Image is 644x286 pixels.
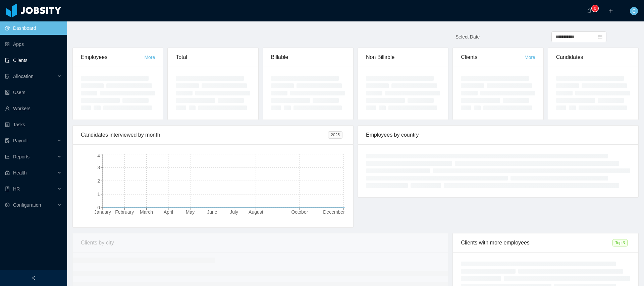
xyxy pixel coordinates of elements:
[94,209,111,215] tspan: January
[366,126,630,144] div: Employees by country
[97,165,100,170] tspan: 3
[556,48,630,67] div: Candidates
[97,192,100,197] tspan: 1
[366,48,440,67] div: Non Billable
[525,55,535,60] a: More
[97,205,100,210] tspan: 0
[186,209,195,215] tspan: May
[5,54,62,67] a: icon: auditClients
[5,74,10,79] i: icon: solution
[5,203,10,207] i: icon: setting
[632,7,636,15] span: C
[455,34,480,40] span: Select Date
[249,209,263,215] tspan: August
[5,170,10,175] i: icon: medicine-box
[587,8,592,13] i: icon: bell
[592,5,598,12] sup: 0
[5,86,62,99] a: icon: robotUsers
[13,138,28,143] span: Payroll
[13,170,26,175] span: Health
[271,48,345,67] div: Billable
[612,239,628,246] span: Top 3
[323,209,345,215] tspan: December
[207,209,217,215] tspan: June
[328,131,342,139] span: 2025
[81,126,328,144] div: Candidates interviewed by month
[5,138,10,143] i: icon: file-protect
[5,102,62,115] a: icon: userWorkers
[5,21,62,35] a: icon: pie-chartDashboard
[176,48,250,67] div: Total
[97,153,100,158] tspan: 4
[81,48,144,67] div: Employees
[13,74,34,79] span: Allocation
[461,48,524,67] div: Clients
[291,209,308,215] tspan: October
[140,209,153,215] tspan: March
[13,154,30,159] span: Reports
[230,209,238,215] tspan: July
[461,233,612,252] div: Clients with more employees
[5,38,62,51] a: icon: appstoreApps
[144,55,155,60] a: More
[5,154,10,159] i: icon: line-chart
[598,34,602,39] i: icon: calendar
[97,178,100,184] tspan: 2
[608,8,613,13] i: icon: plus
[115,209,134,215] tspan: February
[13,186,20,192] span: HR
[13,202,41,208] span: Configuration
[5,187,10,191] i: icon: book
[164,209,173,215] tspan: April
[5,118,62,131] a: icon: profileTasks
